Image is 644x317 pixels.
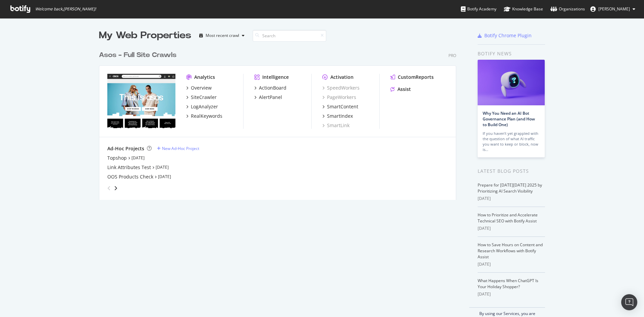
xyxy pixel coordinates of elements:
[504,6,543,12] div: Knowledge Base
[478,278,538,289] a: What Happens When ChatGPT Is Your Holiday Shopper?
[390,86,411,93] a: Assist
[478,60,545,105] img: Why You Need an AI Bot Governance Plan (and How to Build One)
[478,242,543,260] a: How to Save Hours on Content and Research Workflows with Botify Assist
[186,94,217,101] a: SiteCrawler
[99,50,176,60] div: Asos - Full Site Crawls
[478,212,538,224] a: How to Prioritize and Accelerate Technical SEO with Botify Assist
[478,50,545,57] div: Botify news
[113,185,118,192] div: angle-right
[448,53,456,58] div: Pro
[191,94,217,101] div: SiteCrawler
[322,113,353,119] a: SmartIndex
[327,103,358,110] div: SmartContent
[157,146,199,151] a: New Ad-Hoc Project
[322,103,358,110] a: SmartContent
[478,32,532,39] a: Botify Chrome Plugin
[206,34,239,38] div: Most recent crawl
[621,294,637,310] div: Open Intercom Messenger
[197,30,247,41] button: Most recent crawl
[107,145,144,152] div: Ad-Hoc Projects
[322,94,356,101] a: PageWorkers
[322,85,360,91] a: SpeedWorkers
[478,261,545,267] div: [DATE]
[191,113,222,119] div: RealKeywords
[107,74,175,128] img: www.asos.com
[390,74,434,81] a: CustomReports
[397,86,411,93] div: Assist
[585,4,641,14] button: [PERSON_NAME]
[186,103,218,110] a: LogAnalyzer
[191,85,212,91] div: Overview
[259,94,282,101] div: AlertPanel
[322,122,350,129] a: SmartLink
[105,183,113,194] div: angle-left
[327,113,353,119] div: SmartIndex
[35,6,96,12] span: Welcome back, [PERSON_NAME] !
[478,291,545,297] div: [DATE]
[478,225,545,231] div: [DATE]
[186,85,212,91] a: Overview
[254,94,282,101] a: AlertPanel
[483,131,540,152] div: If you haven’t yet grappled with the question of what AI traffic you want to keep or block, now is…
[107,173,153,180] a: OOS Products Check
[156,164,169,170] a: [DATE]
[191,103,218,110] div: LogAnalyzer
[186,113,222,119] a: RealKeywords
[478,167,545,175] div: Latest Blog Posts
[598,6,630,12] span: Tara Bevan
[484,32,532,39] div: Botify Chrome Plugin
[158,174,171,179] a: [DATE]
[483,110,535,127] a: Why You Need an AI Bot Governance Plan (and How to Build One)
[162,146,199,151] div: New Ad-Hoc Project
[194,74,215,81] div: Analytics
[99,42,462,200] div: grid
[550,6,585,12] div: Organizations
[254,85,286,91] a: ActionBoard
[398,74,434,81] div: CustomReports
[107,164,151,171] a: Link Attributes Test
[262,74,289,81] div: Intelligence
[131,155,145,161] a: [DATE]
[259,85,286,91] div: ActionBoard
[478,182,542,194] a: Prepare for [DATE][DATE] 2025 by Prioritizing AI Search Visibility
[99,29,191,42] div: My Web Properties
[478,196,545,202] div: [DATE]
[253,30,326,42] input: Search
[330,74,354,81] div: Activation
[107,155,127,161] a: Topshop
[461,6,496,12] div: Botify Academy
[99,50,179,60] a: Asos - Full Site Crawls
